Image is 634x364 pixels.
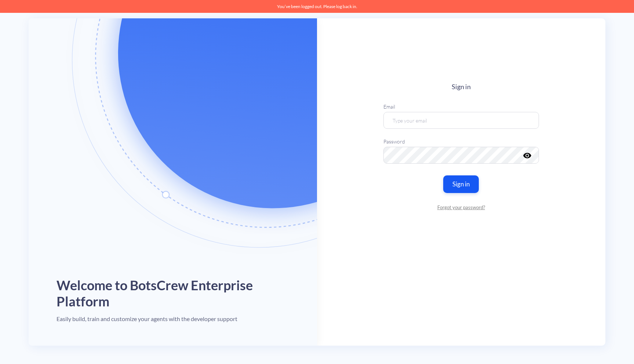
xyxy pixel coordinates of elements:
[277,4,357,9] span: You’ve been logged out. Please log back in.
[57,277,289,309] h1: Welcome to BotsCrew Enterprise Platform
[383,112,539,128] input: Type your email
[444,175,479,193] button: Sign in
[383,102,539,110] label: Email
[57,315,237,322] h4: Easily build, train and customize your agents with the developer support
[383,83,539,91] h4: Sign in
[383,137,539,145] label: Password
[383,204,539,211] a: Forgot your password?
[523,151,530,155] button: visibility
[523,151,532,160] i: visibility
